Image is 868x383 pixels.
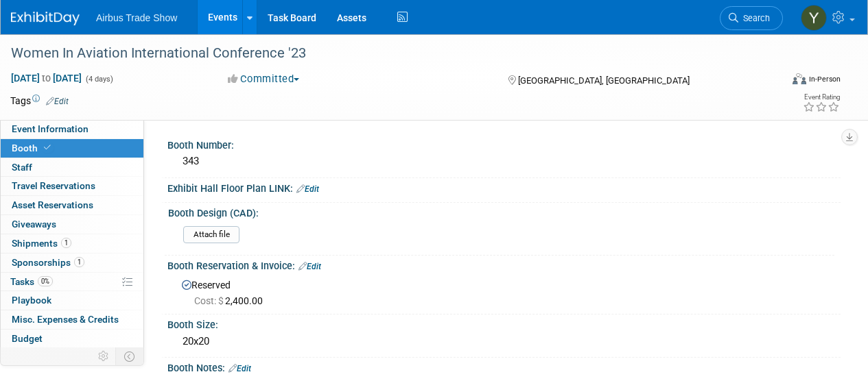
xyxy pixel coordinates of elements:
[167,358,841,375] div: Booth Notes:
[296,184,319,194] a: Edit
[720,6,783,30] a: Search
[298,262,321,271] a: Edit
[10,72,82,84] span: [DATE] [DATE]
[178,331,830,352] div: 20x20
[1,234,143,253] a: Shipments1
[116,347,144,365] td: Toggle Event Tabs
[178,275,830,308] div: Reserved
[10,276,53,287] span: Tasks
[518,75,690,86] span: [GEOGRAPHIC_DATA], [GEOGRAPHIC_DATA]
[1,310,143,329] a: Misc. Expenses & Credits
[803,94,840,101] div: Event Rating
[12,180,95,191] span: Travel Reservations
[1,120,143,138] a: Event Information
[178,151,830,172] div: 343
[12,257,84,268] span: Sponsorships
[12,123,89,134] span: Event Information
[738,13,770,23] span: Search
[6,41,770,66] div: Women In Aviation International Conference '23
[74,257,84,267] span: 1
[1,215,143,234] a: Giveaways
[1,330,143,348] a: Budget
[38,276,53,286] span: 0%
[168,203,834,220] div: Booth Design (CAD):
[1,291,143,310] a: Playbook
[40,73,53,84] span: to
[11,12,80,25] img: ExhibitDay
[1,177,143,195] a: Travel Reservations
[96,12,177,23] span: Airbus Trade Show
[793,73,806,84] img: Format-Inperson.png
[194,295,225,306] span: Cost: $
[61,238,71,248] span: 1
[167,178,841,196] div: Exhibit Hall Floor Plan LINK:
[84,75,113,84] span: (4 days)
[1,158,143,177] a: Staff
[167,314,841,332] div: Booth Size:
[1,196,143,214] a: Asset Reservations
[46,97,69,106] a: Edit
[719,71,841,92] div: Event Format
[801,5,827,31] img: Yolanda Bauza
[808,74,841,84] div: In-Person
[12,333,43,344] span: Budget
[12,314,119,325] span: Misc. Expenses & Credits
[12,143,54,153] span: Booth
[1,139,143,158] a: Booth
[10,94,69,108] td: Tags
[167,135,841,152] div: Booth Number:
[228,364,251,373] a: Edit
[12,238,71,249] span: Shipments
[1,254,143,272] a: Sponsorships1
[92,347,116,365] td: Personalize Event Tab Strip
[12,199,93,210] span: Asset Reservations
[12,219,56,230] span: Giveaways
[12,295,51,306] span: Playbook
[223,72,305,86] button: Committed
[1,273,143,291] a: Tasks0%
[44,144,51,151] i: Booth reservation complete
[194,295,268,306] span: 2,400.00
[167,256,841,273] div: Booth Reservation & Invoice:
[12,162,32,173] span: Staff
